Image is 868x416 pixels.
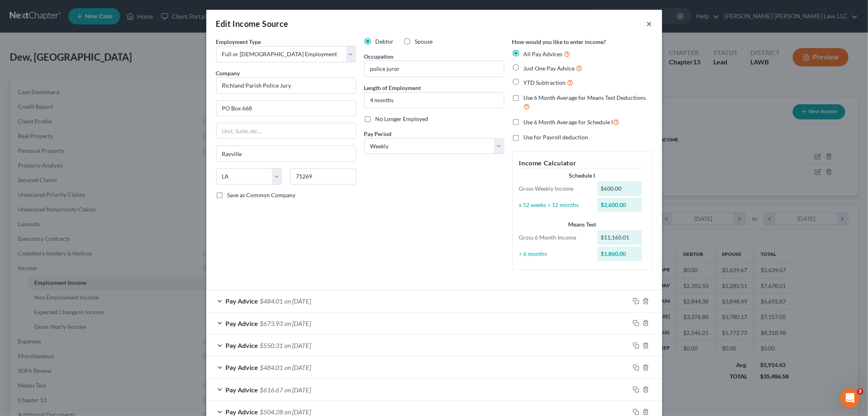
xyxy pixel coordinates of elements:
span: Company [216,70,240,77]
span: 3 [857,388,864,395]
div: ÷ 6 months [515,250,594,258]
span: Use 6 Month Average for Schedule I [524,119,613,125]
span: Save as Common Company [227,191,296,198]
span: Pay Advice [226,408,258,416]
span: Use 6 Month Average for Means Test Deductions [524,94,646,101]
span: YTD Subtraction [524,79,566,86]
span: Pay Advice [226,386,258,394]
input: Unit, Suite, etc... [216,123,356,139]
span: $484.01 [260,297,283,305]
input: ex: 2 years [365,92,504,108]
div: Schedule I [519,172,645,180]
span: $504.28 [260,408,283,416]
input: Enter city... [216,146,356,161]
span: $550.31 [260,341,283,349]
label: Length of Employment [364,84,421,92]
input: -- [365,61,504,77]
div: $11,160.01 [597,230,642,245]
label: Occupation [364,52,394,61]
span: on [DATE] [285,408,311,416]
div: Edit Income Source [216,18,289,29]
div: $600.00 [597,181,642,196]
input: Enter address... [216,101,356,116]
span: Employment Type [216,38,261,45]
span: on [DATE] [285,363,311,371]
div: Gross 6 Month Income [515,233,594,242]
div: $1,860.00 [597,247,642,261]
span: Just One Pay Advice [524,65,575,72]
span: Pay Advice [226,363,258,371]
span: Spouse [415,38,433,45]
input: Enter zip... [290,168,356,185]
label: How would you like to enter income? [512,37,606,46]
span: No Longer Employed [376,115,429,122]
span: $484.01 [260,363,283,371]
span: All Pay Advices [524,51,563,57]
input: Search company by name... [216,77,356,94]
span: on [DATE] [285,297,311,305]
span: Pay Advice [226,297,258,305]
h5: Income Calculator [519,158,645,168]
span: Pay Period [364,130,392,137]
span: on [DATE] [285,341,311,349]
button: × [647,19,652,29]
span: $616.67 [260,386,283,394]
span: Debtor [376,38,394,45]
span: Pay Advice [226,341,258,349]
div: Gross Weekly Income [515,185,594,193]
span: on [DATE] [285,319,311,327]
div: $2,600.00 [597,198,642,212]
span: on [DATE] [285,386,311,394]
iframe: Intercom live chat [840,388,860,408]
span: Use for Payroll deduction [524,134,588,141]
span: $673.93 [260,319,283,327]
span: Pay Advice [226,319,258,327]
div: x 52 weeks ÷ 12 months [515,201,594,209]
div: Means Test [519,220,645,229]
